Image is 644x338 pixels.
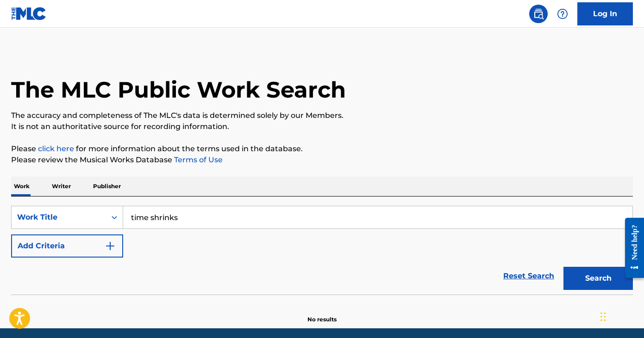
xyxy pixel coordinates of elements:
[11,7,47,20] img: MLC Logo
[49,177,74,196] p: Writer
[11,76,346,104] h1: The MLC Public Work Search
[11,121,633,132] p: It is not an authoritative source for recording information.
[600,303,606,331] div: Drag
[105,240,116,252] img: 9d2ae6d4665cec9f34b9.svg
[38,144,74,153] a: click here
[598,294,644,338] iframe: Chat Widget
[529,5,548,23] a: Public Search
[563,267,633,290] button: Search
[90,177,124,196] p: Publisher
[618,210,644,285] iframe: Resource Center
[11,206,633,295] form: Search Form
[11,154,633,166] p: Please review the Musical Works Database
[17,212,100,223] div: Work Title
[11,143,633,154] p: Please for more information about the terms used in the database.
[553,5,572,23] div: Help
[172,155,223,164] a: Terms of Use
[533,8,544,19] img: search
[307,304,337,324] p: No results
[11,234,123,258] button: Add Criteria
[557,8,568,19] img: help
[11,110,633,121] p: The accuracy and completeness of The MLC's data is determined solely by our Members.
[11,177,32,196] p: Work
[499,266,559,286] a: Reset Search
[577,2,633,25] a: Log In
